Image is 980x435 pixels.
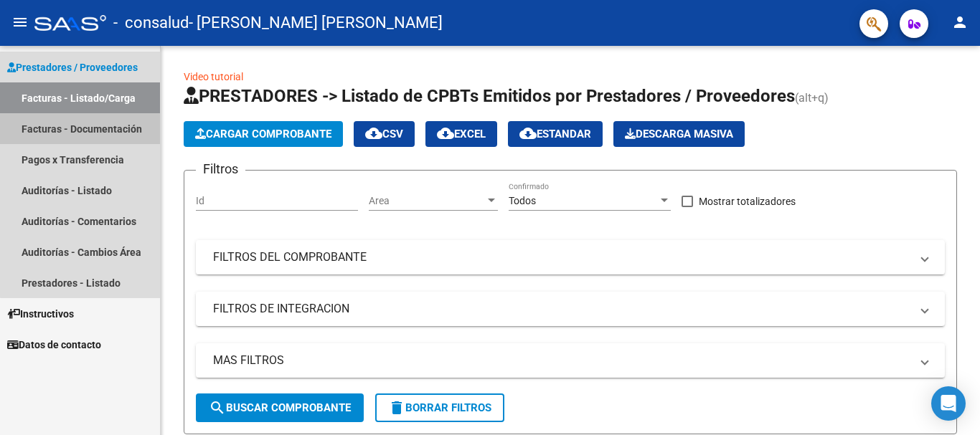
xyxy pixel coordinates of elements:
span: (alt+q) [795,91,829,105]
mat-icon: cloud_download [365,125,382,142]
span: EXCEL [437,128,486,140]
mat-icon: cloud_download [519,125,537,142]
button: Descarga Masiva [613,121,745,147]
button: Buscar Comprobante [196,393,364,422]
app-download-masive: Descarga masiva de comprobantes (adjuntos) [613,121,745,147]
button: Borrar Filtros [375,393,504,422]
mat-expansion-panel-header: FILTROS DEL COMPROBANTE [196,240,945,274]
span: Instructivos [7,306,74,322]
button: Cargar Comprobante [184,121,343,147]
mat-icon: delete [388,399,405,416]
a: Video tutorial [184,71,243,82]
h3: Filtros [196,159,245,179]
span: - [PERSON_NAME] [PERSON_NAME] [189,7,443,39]
mat-expansion-panel-header: FILTROS DE INTEGRACION [196,292,945,326]
span: PRESTADORES -> Listado de CPBTs Emitidos por Prestadores / Proveedores [184,86,795,106]
mat-icon: menu [11,14,29,31]
mat-icon: search [209,399,226,416]
span: Prestadores / Proveedores [7,59,138,75]
span: CSV [365,128,403,140]
mat-panel-title: FILTROS DE INTEGRACION [213,301,910,317]
mat-panel-title: MAS FILTROS [213,353,910,368]
span: Todos [509,195,536,206]
mat-icon: person [951,14,969,31]
button: EXCEL [425,121,497,147]
mat-icon: cloud_download [437,125,454,142]
div: Open Intercom Messenger [931,386,966,421]
span: Cargar Comprobante [195,128,331,140]
button: CSV [354,121,415,147]
mat-expansion-panel-header: MAS FILTROS [196,343,945,378]
span: Mostrar totalizadores [699,193,796,210]
span: Estandar [519,128,591,140]
span: Borrar Filtros [388,401,491,414]
span: Datos de contacto [7,337,101,353]
span: Buscar Comprobante [209,401,351,414]
span: - consalud [113,7,189,39]
button: Estandar [508,121,603,147]
mat-panel-title: FILTROS DEL COMPROBANTE [213,249,910,265]
span: Area [369,195,485,207]
span: Descarga Masiva [625,128,733,140]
